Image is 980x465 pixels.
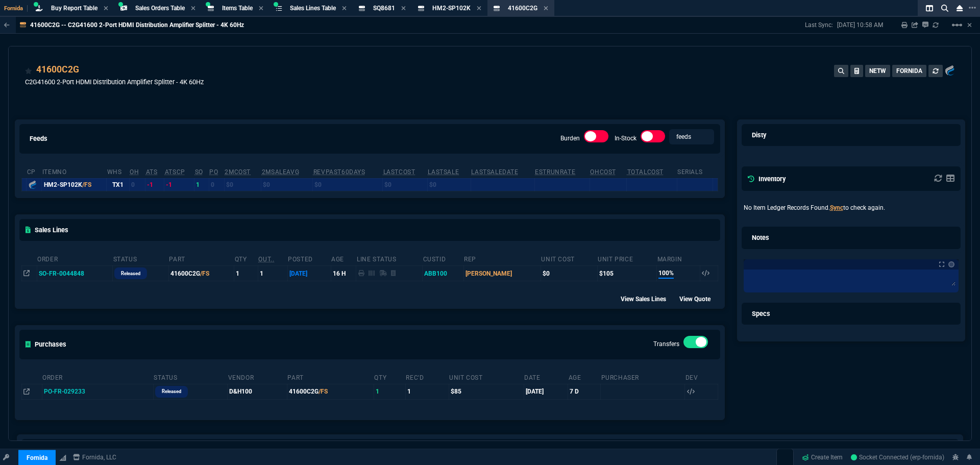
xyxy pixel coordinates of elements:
label: Burden [560,135,580,142]
td: [PERSON_NAME] [463,266,541,281]
h5: Specs [748,309,770,319]
nx-icon: Open In Opposite Panel [23,388,30,395]
nx-icon: Close Tab [259,5,263,13]
button: NETW [865,65,890,77]
abbr: The last SO Inv price. No time limit. (ignore zeros) [428,168,459,176]
th: Part [287,370,374,384]
div: View Sales Lines [621,293,675,304]
h5: Sales Lines [26,225,68,235]
td: 1 [374,384,405,399]
abbr: Avg Sale from SO invoices for 2 months [262,168,299,176]
td: 1 [405,384,449,399]
h5: Inventory [748,174,786,184]
a: Create Item [798,450,847,465]
a: 41600C2G [36,63,79,76]
td: ABB100 [423,266,464,281]
span: /FS [82,181,91,188]
p: Released [162,387,181,396]
span: Items Table [222,5,253,12]
th: Purchaser [601,370,685,384]
span: /FS [318,388,328,395]
th: age [331,251,356,266]
p: C2G41600 2-Port HDMI Distribution Amplifier Splitter - 4K 60Hz [25,77,204,87]
th: Status [113,251,169,266]
nx-icon: Search [937,2,952,14]
td: $0 [261,178,313,191]
nx-icon: Open In Opposite Panel [23,270,30,277]
th: Order [37,251,112,266]
span: 100% [658,268,674,279]
td: 16 H [331,266,356,281]
nx-icon: Close Tab [104,5,108,13]
button: FORNIDA [892,65,926,77]
div: Add to Watchlist [25,63,32,77]
nx-icon: Back to Table [4,21,10,29]
nx-icon: Close Tab [191,5,195,13]
abbr: Total Cost of Units on Hand [627,168,664,176]
th: Order [42,370,153,384]
nx-icon: Close Tab [544,5,548,13]
td: 7 D [568,384,601,399]
th: CustId [423,251,464,266]
th: Status [153,370,228,384]
nx-fornida-value: PO-FR-029233 [44,387,152,396]
nx-icon: Close Tab [477,5,481,13]
p: 41600C2G -- C2G41600 2-Port HDMI Distribution Amplifier Splitter - 4K 60Hz [30,21,244,29]
a: Hide Workbench [967,21,972,29]
th: WHS [107,164,130,179]
p: No Item Ledger Records Found. to check again. [744,203,959,212]
abbr: Total units on open Sales Orders [195,168,203,176]
th: Line Status [356,251,423,266]
div: $0 [543,269,595,278]
td: 41600C2G [287,384,374,399]
th: Unit Cost [449,370,524,384]
p: Released [121,270,140,278]
span: Buy Report Table [51,5,97,12]
th: Rep [463,251,541,266]
td: $0 [383,178,428,191]
h5: Purchases [26,339,66,349]
div: Transfers [683,336,708,352]
h5: feeds [26,134,47,143]
th: Part [168,251,234,266]
a: Sync [830,204,843,211]
td: 1 [194,178,209,191]
label: In-Stock [615,135,636,142]
th: Dev [685,370,718,384]
abbr: Total units in inventory. [130,168,139,176]
span: 41600C2G [508,5,537,12]
span: PO-FR-029233 [44,388,85,395]
label: Transfers [653,340,679,348]
abbr: ATS with all companies combined [165,168,185,176]
td: $105 [597,266,656,281]
abbr: The last purchase cost from PO Order [383,168,415,176]
p: Last Sync: [805,21,837,29]
td: $85 [449,384,524,399]
th: Margin [657,251,700,266]
th: Date [524,370,568,384]
nx-icon: Close Tab [342,5,347,13]
a: brUVU3Opvha_6gxKAAAL [851,453,944,462]
abbr: Avg cost of all PO invoices for 2 months [225,168,251,176]
th: Unit Price [597,251,656,266]
td: 1 [258,266,287,281]
th: Qty [374,370,405,384]
div: Burden [584,130,608,146]
span: HM2-SP102K [432,5,471,12]
abbr: Total sales within a 30 day window based on last time there was inventory [535,168,575,176]
td: D&H100 [228,384,287,399]
p: [DATE] 10:58 AM [837,21,883,29]
span: Sales Orders Table [135,5,185,12]
th: Unit Cost [541,251,597,266]
abbr: Outstanding (To Ship) [258,256,274,263]
h5: Notes [748,233,769,242]
td: -1 [145,178,164,191]
abbr: Total units on open Purchase Orders [209,168,218,176]
abbr: Total revenue past 60 days [313,168,365,176]
td: -1 [164,178,194,191]
span: Fornida [4,5,28,12]
nx-icon: Close Tab [401,5,406,13]
td: SO-FR-0044848 [37,266,112,281]
td: TX1 [107,178,130,191]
